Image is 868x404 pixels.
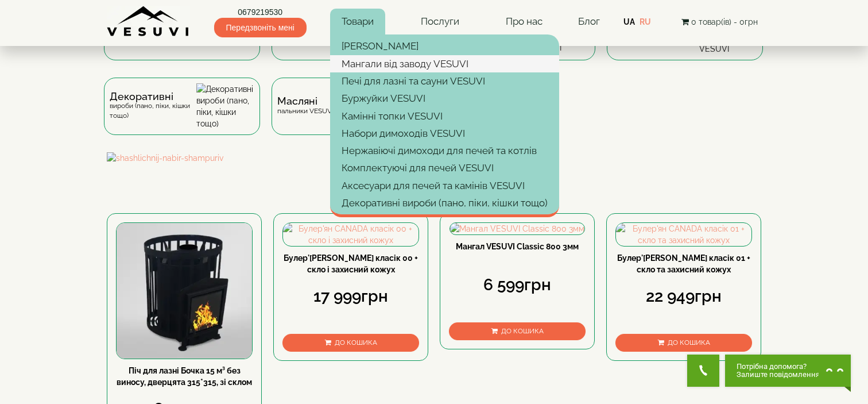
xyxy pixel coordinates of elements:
[678,16,761,28] button: 0 товар(ів) - 0грн
[214,18,307,37] span: Передзвоніть мені
[617,253,750,274] a: Булер'[PERSON_NAME] класік 01 + скло та захисний кожух
[615,334,752,352] button: До кошика
[330,72,559,90] a: Печі для лазні та сауни VESUVI
[623,17,635,26] a: UA
[668,338,710,347] span: До кошика
[282,334,419,352] button: До кошика
[449,274,586,297] div: 6 599грн
[266,78,433,152] a: Масляніпальники VESUVI Масляні пальники VESUVI
[330,90,559,107] a: Буржуйки VESUVI
[283,223,418,246] img: Булер'ян CANADA класік 00 + скло і захисний кожух
[277,97,334,116] div: пальники VESUVI
[330,125,559,142] a: Набори димоходів VESUVI
[494,9,554,35] a: Про нас
[330,107,559,125] a: Камінні топки VESUVI
[578,16,600,27] a: Блог
[616,223,751,246] img: Булер'ян CANADA класік 01 + скло та захисний кожух
[330,159,559,176] a: Комплектуючі для печей VESUVI
[284,253,418,274] a: Булер'[PERSON_NAME] класік 00 + скло і захисний кожух
[330,55,559,72] a: Мангали від заводу VESUVI
[737,371,820,379] span: Залиште повідомлення
[330,37,559,55] a: [PERSON_NAME]
[330,9,385,35] a: Товари
[196,83,254,129] img: Декоративні вироби (пано, піки, кішки тощо)
[450,223,584,234] img: Мангал VESUVI Classic 800 3мм
[449,322,586,340] button: До кошика
[640,17,651,26] a: RU
[615,285,752,308] div: 22 949грн
[330,177,559,194] a: Аксесуари для печей та камінів VESUVI
[737,363,820,371] span: Потрібна допомога?
[107,152,761,164] img: shashlichnij-nabir-shampuriv
[330,142,559,159] a: Нержавіючі димоходи для печей та котлів
[282,285,419,308] div: 17 999грн
[214,6,307,18] a: 0679219530
[277,97,334,106] span: Масляні
[330,194,559,211] a: Декоративні вироби (пано, піки, кішки тощо)
[110,92,196,101] span: Декоративні
[409,9,471,35] a: Послуги
[687,355,719,387] button: Get Call button
[691,17,758,26] span: 0 товар(ів) - 0грн
[110,92,196,121] div: вироби (пано, піки, кішки тощо)
[501,327,544,335] span: До кошика
[117,223,252,359] img: Піч для лазні Бочка 15 м³ без виносу, дверцята 315*315, зі склом
[725,355,851,387] button: Chat button
[335,338,377,347] span: До кошика
[98,78,266,152] a: Декоративнівироби (пано, піки, кішки тощо) Декоративні вироби (пано, піки, кішки тощо)
[456,242,579,251] a: Мангал VESUVI Classic 800 3мм
[107,6,190,37] img: Завод VESUVI
[117,366,252,387] a: Піч для лазні Бочка 15 м³ без виносу, дверцята 315*315, зі склом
